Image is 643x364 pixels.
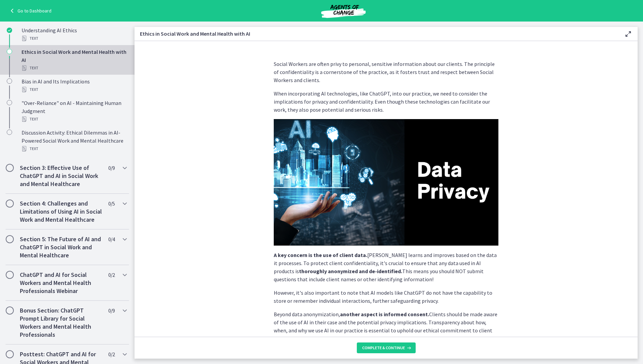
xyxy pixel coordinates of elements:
[22,99,126,123] div: "Over-Reliance" on AI - Maintaining Human Judgment
[22,115,126,123] div: Text
[340,311,429,318] strong: another aspect is informed consent.
[108,199,115,208] span: 0 / 5
[274,310,498,342] p: Beyond data anonymization, Clients should be made aware of the use of AI in their case and the po...
[108,306,115,315] span: 0 / 9
[274,252,367,258] strong: A key concern is the use of client data.
[108,164,115,172] span: 0 / 9
[108,235,115,243] span: 0 / 4
[22,64,126,72] div: Text
[108,350,115,358] span: 0 / 2
[140,30,613,38] h3: Ethics in Social Work and Mental Health with AI
[274,119,498,246] img: Slides_for_Title_Slides_for_ChatGPT_and_AI_for_Social_Work.png
[357,342,416,353] button: Complete & continue
[22,145,126,153] div: Text
[20,199,102,224] h2: Section 4: Challenges and Limitations of Using AI in Social Work and Mental Healthcare
[274,251,498,283] p: [PERSON_NAME] learns and improves based on the data it processes. To protect client confidentiali...
[22,48,126,72] div: Ethics in Social Work and Mental Health with AI
[22,34,126,42] div: Text
[274,289,498,305] p: However, it's also important to note that AI models like ChatGPT do not have the capability to st...
[299,268,402,275] strong: thoroughly anonymized and de-identified.
[22,85,126,94] div: Text
[20,235,102,259] h2: Section 5: The Future of AI and ChatGPT in Social Work and Mental Healthcare
[362,345,405,351] span: Complete & continue
[8,7,51,15] a: Go to Dashboard
[7,28,12,33] i: Completed
[274,89,498,114] p: When incorporating AI technologies, like ChatGPT, into our practice, we need to consider the impl...
[20,164,102,188] h2: Section 3: Effective Use of ChatGPT and AI in Social Work and Mental Healthcare
[274,60,498,84] p: Social Workers are often privy to personal, sensitive information about our clients. The principl...
[20,306,102,339] h2: Bonus Section: ChatGPT Prompt Library for Social Workers and Mental Health Professionals
[303,3,384,19] img: Agents of Change
[108,271,115,279] span: 0 / 2
[20,271,102,295] h2: ChatGPT and AI for Social Workers and Mental Health Professionals Webinar
[22,129,126,153] div: Discussion Activity: Ethical Dilemmas in AI-Powered Social Work and Mental Healthcare
[22,77,126,94] div: Bias in AI and Its Implications
[22,26,126,42] div: Understanding AI Ethics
